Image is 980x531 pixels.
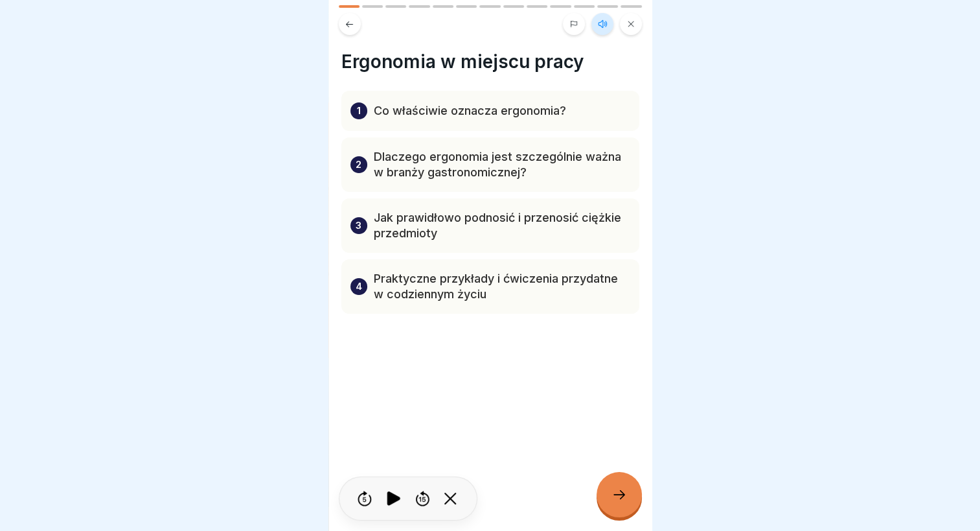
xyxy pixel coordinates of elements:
[356,157,361,172] p: 2
[356,218,361,233] p: 3
[374,149,630,180] p: Dlaczego ergonomia jest szczególnie ważna w branży gastronomicznej?
[356,279,362,294] p: 4
[341,51,639,73] h4: Ergonomia w miejscu pracy
[374,103,566,119] p: Co właściwie oznacza ergonomia?
[374,271,630,302] p: Praktyczne przykłady i ćwiczenia przydatne w codziennym życiu
[357,103,361,119] p: 1
[374,210,630,241] p: Jak prawidłowo podnosić i przenosić ciężkie przedmioty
